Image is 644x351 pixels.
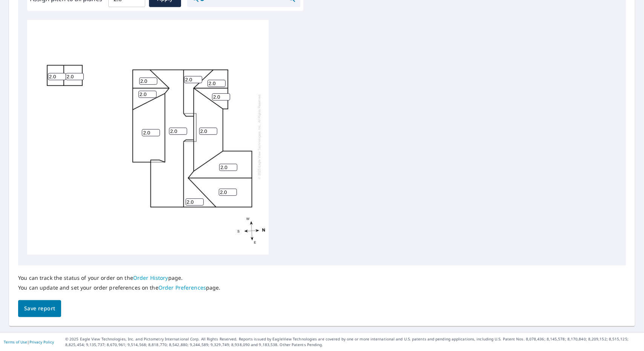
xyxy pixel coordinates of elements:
[29,339,54,345] a: Privacy Policy
[133,274,168,281] a: Order History
[18,300,61,317] button: Save report
[18,284,221,291] p: You can update and set your order preferences on the page.
[4,340,54,344] p: |
[65,336,640,348] p: © 2025 Eagle View Technologies, Inc. and Pictometry International Corp. All Rights Reserved. Repo...
[158,284,206,291] a: Order Preferences
[24,304,55,313] span: Save report
[18,275,221,281] p: You can track the status of your order on the page.
[4,339,27,345] a: Terms of Use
